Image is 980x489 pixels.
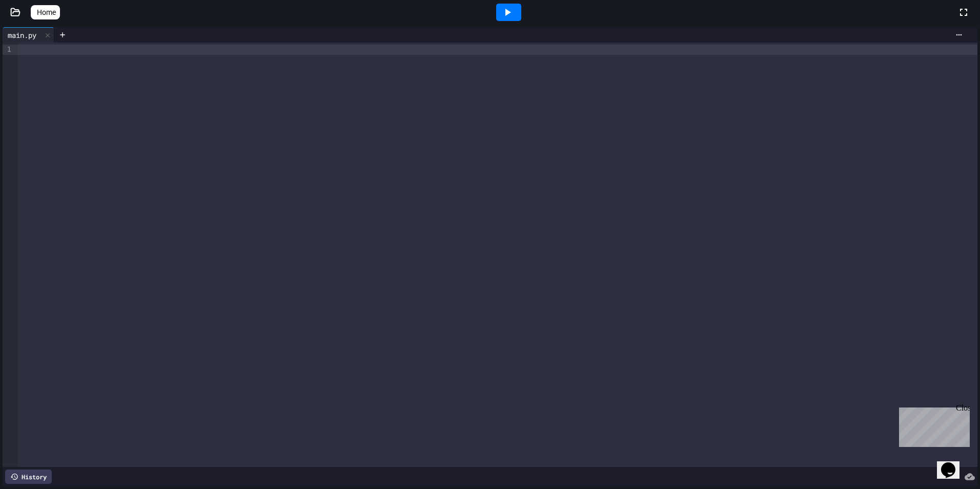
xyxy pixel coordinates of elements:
[31,5,60,19] a: Home
[4,4,71,65] div: Chat with us now!Close
[895,403,970,447] iframe: chat widget
[937,448,970,479] iframe: chat widget
[3,45,13,55] div: 1
[5,470,52,484] div: History
[3,30,42,40] div: main.py
[37,7,56,17] span: Home
[3,27,54,43] div: main.py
